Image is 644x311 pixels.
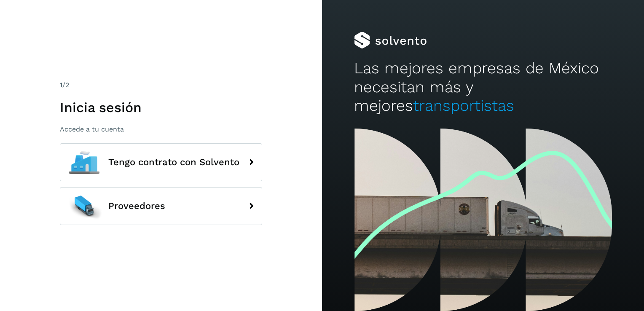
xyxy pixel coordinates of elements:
span: transportistas [413,97,514,115]
div: /2 [60,80,262,90]
button: Proveedores [60,187,262,225]
span: 1 [60,81,62,89]
button: Tengo contrato con Solvento [60,143,262,181]
span: Tengo contrato con Solvento [108,157,239,167]
h1: Inicia sesión [60,99,262,115]
p: Accede a tu cuenta [60,125,262,133]
h2: Las mejores empresas de México necesitan más y mejores [354,59,612,115]
span: Proveedores [108,201,165,211]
